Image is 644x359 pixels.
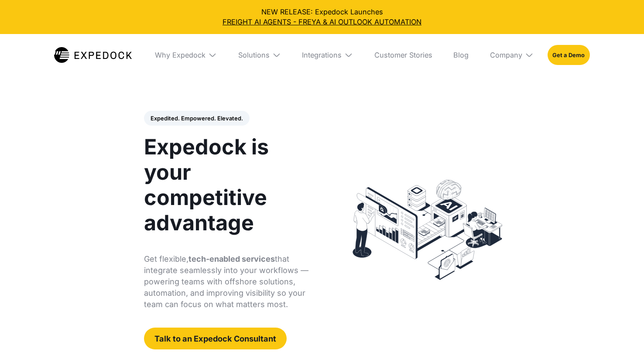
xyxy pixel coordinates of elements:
a: Get a Demo [548,45,590,65]
a: Talk to an Expedock Consultant [144,328,287,349]
div: Solutions [238,51,270,59]
div: Why Expedock [155,51,206,59]
div: Company [483,34,541,76]
a: Customer Stories [367,34,439,76]
strong: tech-enabled services [188,254,275,263]
a: FREIGHT AI AGENTS - FREYA & AI OUTLOOK AUTOMATION [7,17,637,27]
div: Why Expedock [148,34,224,76]
div: Solutions [231,34,288,76]
a: Blog [446,34,476,76]
div: Integrations [295,34,360,76]
div: Integrations [302,51,342,59]
div: Company [490,51,522,59]
p: Get flexible, that integrate seamlessly into your workflows — powering teams with offshore soluti... [144,253,313,310]
h1: Expedock is your competitive advantage [144,134,313,236]
div: NEW RELEASE: Expedock Launches [7,7,637,27]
